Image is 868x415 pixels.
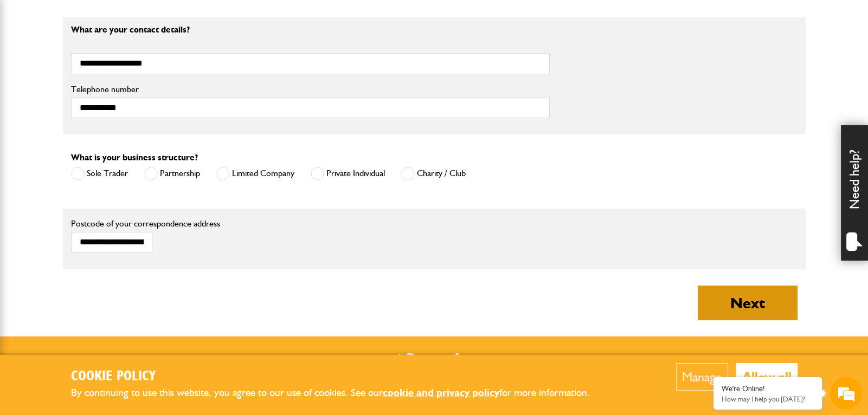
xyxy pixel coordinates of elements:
[455,353,470,366] a: LinkedIn
[71,368,608,385] h2: Cookie Policy
[455,353,470,366] img: Linked In
[676,363,728,391] button: Manage
[147,334,197,348] em: Start Chat
[71,25,550,34] p: What are your contact details?
[14,164,198,188] input: Enter your phone number
[71,385,608,401] p: By continuing to use this website, you agree to our use of cookies. See our for more information.
[311,167,385,180] label: Private Individual
[216,167,294,180] label: Limited Company
[841,125,868,261] div: Need help?
[383,386,499,399] a: cookie and privacy policy
[698,286,798,320] button: Next
[144,167,200,180] label: Partnership
[14,196,198,325] textarea: Type your message and hit 'Enter'
[722,384,814,393] div: We're Online!
[18,60,46,75] img: d_20077148190_company_1631870298795_20077148190
[736,363,798,391] button: Allow all
[14,132,198,156] input: Enter your email address
[722,395,814,403] p: How may I help you today?
[178,5,204,31] div: Minimize live chat window
[71,153,198,162] label: What is your business structure?
[56,61,182,75] div: Chat with us now
[71,167,128,180] label: Sole Trader
[14,100,198,124] input: Enter your last name
[401,167,466,180] label: Charity / Club
[398,353,415,366] img: Twitter
[71,219,236,228] label: Postcode of your correspondence address
[71,85,550,94] label: Telephone number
